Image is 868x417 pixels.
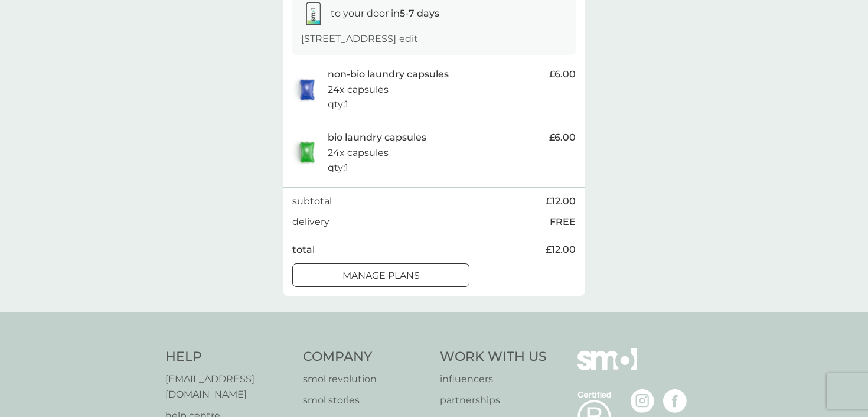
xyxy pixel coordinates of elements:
p: bio laundry capsules [328,130,426,145]
strong: 5-7 days [400,8,439,19]
p: total [292,242,315,258]
a: smol stories [303,393,429,408]
p: manage plans [342,268,420,284]
span: £6.00 [549,130,576,145]
a: [EMAIL_ADDRESS][DOMAIN_NAME] [165,372,291,402]
a: smol revolution [303,372,429,387]
p: subtotal [292,194,332,209]
span: £12.00 [546,194,576,209]
a: edit [399,33,418,44]
img: visit the smol Instagram page [631,389,654,413]
span: to your door in [331,8,439,19]
a: influencers [440,372,547,387]
h4: Help [165,348,291,366]
h4: Company [303,348,429,366]
a: partnerships [440,393,547,408]
h4: Work With Us [440,348,547,366]
p: qty : 1 [328,97,348,112]
span: £6.00 [549,67,576,82]
p: qty : 1 [328,160,348,175]
p: 24x capsules [328,82,389,97]
button: manage plans [292,263,469,287]
p: 24x capsules [328,145,389,161]
span: £12.00 [546,242,576,258]
img: visit the smol Facebook page [663,389,687,413]
p: delivery [292,214,329,230]
img: smol [577,348,637,388]
p: [STREET_ADDRESS] [301,31,418,47]
p: FREE [550,214,576,230]
p: non-bio laundry capsules [328,67,449,82]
